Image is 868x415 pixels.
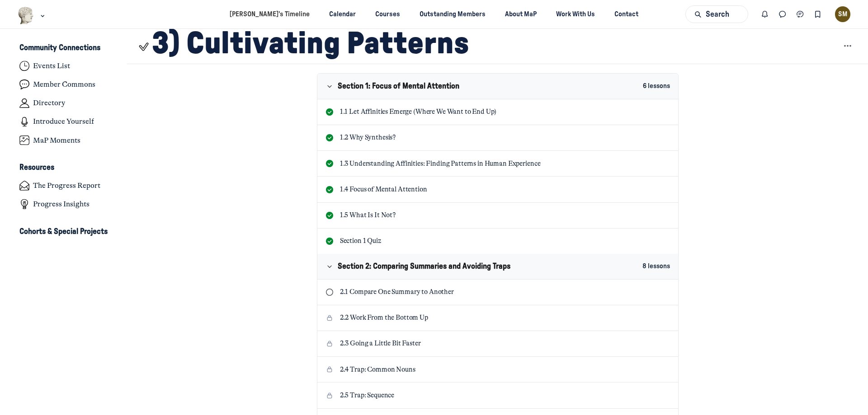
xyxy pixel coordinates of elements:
a: Work With Us [548,6,603,23]
button: User menu options [835,6,851,22]
a: Lesson incomplete2.1 Compare One Summary to Another [317,280,678,305]
button: Museums as Progress logo [18,6,47,25]
svg: Lesson completed [325,212,334,219]
a: About MaP [497,6,545,23]
svg: Lesson completed [325,238,334,245]
svg: Space settings [842,40,854,52]
h4: Directory [33,98,65,107]
h3: Community Connections [19,43,100,53]
svg: Lesson incomplete [325,289,334,296]
a: [PERSON_NAME]’s Timeline [222,6,317,23]
svg: Lesson completed [325,160,334,167]
svg: Lesson locked [325,314,334,322]
a: Lesson completed1.3 Understanding Affinities: Finding Patterns in Human Experience [317,150,678,176]
svg: Lesson locked [325,340,334,347]
p: 1.3 Understanding Affinities: Finding Patterns in Human Experience [340,159,670,169]
a: Contact [607,6,646,23]
a: Lesson locked2.3 Going a Little Bit Faster [317,331,678,356]
a: Lesson completed1.2 Why Synthesis? [317,125,678,150]
button: Chat threads [792,5,809,23]
a: Introduce Yourself [12,113,125,130]
a: Lesson locked2.4 Trap: Common Nouns [317,356,678,382]
button: Community ConnectionsCollapse space [12,41,125,56]
a: The Progress Report [12,177,125,194]
h4: Introduce Yourself [33,117,94,126]
span: Section 2: Comparing Summaries and Avoiding Traps [338,261,510,271]
a: Lesson completedSection 1 Quiz [317,228,678,254]
p: Section 1 Quiz [340,236,670,246]
a: Lesson completed1.4 Focus of Mental Attention [317,176,678,202]
p: 2.1 Compare One Summary to Another [340,287,670,297]
h4: Member Commons [33,80,95,89]
p: 2.3 Going a Little Bit Faster [340,339,670,349]
header: Page Header [127,29,868,64]
h3: Resources [19,163,54,173]
h4: MaP Moments [33,136,80,145]
a: Member Commons [12,76,125,93]
a: MaP Moments [12,132,125,149]
a: Courses [368,6,408,23]
p: 2.4 Trap: Common Nouns [340,365,670,375]
p: 2.2 Work From the Bottom Up [340,313,670,323]
h4: Events List [33,61,70,70]
span: 8 lessons [642,261,670,271]
a: Lesson completed1.1 Let Affinities Emerge (Where We Want to End Up) [317,99,678,125]
h3: Cohorts & Special Projects [19,227,108,237]
p: 1.1 Let Affinities Emerge (Where We Want to End Up) [340,107,670,117]
svg: Lesson completed [325,186,334,193]
img: Museums as Progress logo [18,7,34,24]
a: Directory [12,95,125,112]
p: 1.5 What Is It Not? [340,210,670,220]
svg: Lesson completed [325,134,334,141]
h4: The Progress Report [33,181,100,190]
p: 2.5 Trap: Sequence [340,391,670,401]
button: Cohorts & Special ProjectsExpand space [12,224,125,239]
svg: Lesson locked [325,366,334,373]
button: Direct messages [774,5,792,23]
h4: Progress Insights [33,200,90,209]
a: Outstanding Members [412,6,494,23]
button: ResourcesCollapse space [12,160,125,176]
h1: 3) Cultivating Patterns [152,25,469,67]
button: Section 2: Comparing Summaries and Avoiding Traps8 lessons [317,254,678,280]
button: Search [685,5,748,23]
button: Notifications [756,5,774,23]
a: Lesson completed1.5 What Is It Not? [317,202,678,228]
p: 1.2 Why Synthesis? [340,133,670,143]
button: Section 1: Focus of Mental Attention6 lessons [317,74,678,99]
span: 6 lessons [643,81,670,91]
a: Calendar [321,6,363,23]
a: Events List [12,58,125,75]
p: 1.4 Focus of Mental Attention [340,185,670,195]
svg: Lesson locked [325,392,334,399]
button: Bookmarks [809,5,826,23]
a: Lesson locked2.5 Trap: Sequence [317,382,678,408]
a: Progress Insights [12,196,125,213]
a: Lesson locked2.2 Work From the Bottom Up [317,305,678,331]
button: Space settings [839,37,856,55]
svg: Lesson completed [325,108,334,116]
div: SM [835,6,851,22]
span: Section 1: Focus of Mental Attention [338,81,459,91]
